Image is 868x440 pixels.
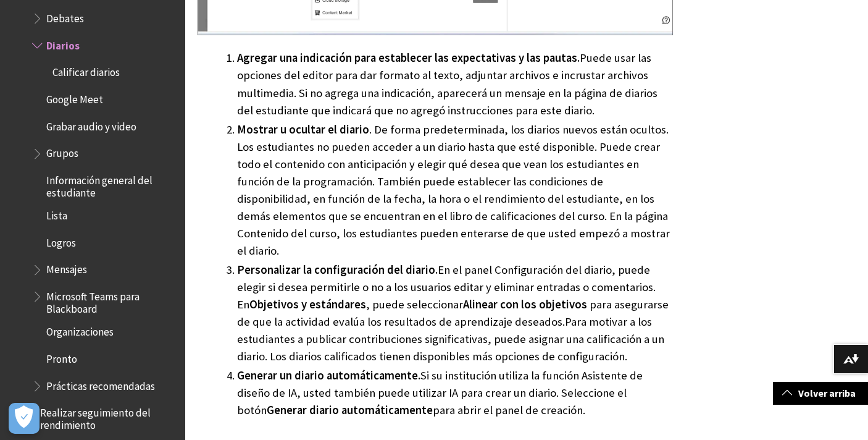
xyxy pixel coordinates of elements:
span: Realizar seguimiento del rendimiento [40,402,177,431]
span: Lista [46,205,67,222]
li: . De forma predeterminada, los diarios nuevos están ocultos. Los estudiantes no pueden acceder a ... [237,121,673,260]
span: Pronto [46,349,77,365]
span: Logros [46,232,76,249]
a: Volver arriba [773,382,868,405]
span: Objetivos y estándares [249,297,366,311]
span: Grabar audio y video [46,116,136,133]
span: Debates [46,8,84,25]
span: Generar diario automáticamente [267,403,433,417]
button: Abrir preferencias [9,403,40,434]
span: Google Meet [46,89,103,106]
span: Grupos [46,143,78,160]
li: Puede usar las opciones del editor para dar formato al texto, adjuntar archivos e incrustar archi... [237,49,673,119]
span: Calificar diarios [52,62,120,79]
span: Información general del estudiante [46,170,177,199]
li: Si su institución utiliza la función Asistente de diseño de IA, usted también puede utilizar IA p... [237,367,673,419]
span: Personalizar la configuración del diario. [237,263,438,277]
span: Alinear con los objetivos [463,297,587,311]
span: Mostrar u ocultar el diario [237,122,369,137]
span: Diarios [46,35,80,52]
span: Prácticas recomendadas [46,376,155,392]
li: En el panel Configuración del diario, puede elegir si desea permitirle o no a los usuarios editar... [237,261,673,365]
span: Generar un diario automáticamente. [237,368,420,383]
span: Organizaciones [46,322,114,339]
span: Agregar una indicación para establecer las expectativas y las pautas. [237,51,580,65]
span: Microsoft Teams para Blackboard [46,286,177,315]
span: Mensajes [46,260,87,276]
